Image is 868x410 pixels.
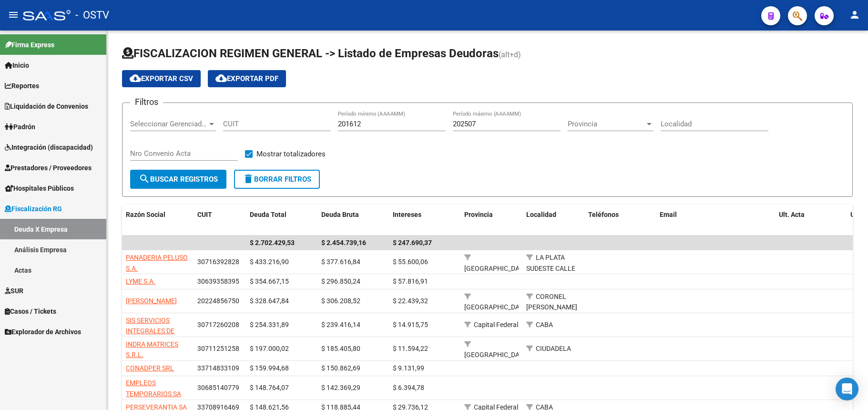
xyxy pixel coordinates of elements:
span: Reportes [5,81,39,91]
span: LA PLATA SUDESTE CALLE 50 AMBAS VEREDAS [526,254,575,294]
span: SIS SERVICIOS INTEGRALES DE SEGUROS S.A. [126,317,174,346]
datatable-header-cell: Localidad [522,205,584,236]
span: $ 148.764,07 [250,384,289,391]
span: LYME S.A. [126,277,155,285]
span: Seleccionar Gerenciador [130,120,207,128]
datatable-header-cell: Razón Social [122,205,194,236]
span: $ 296.850,24 [321,277,360,285]
span: $ 159.994,68 [250,364,289,372]
span: - OSTV [75,5,109,26]
span: CORONEL [PERSON_NAME] [526,293,577,311]
span: Integración (discapacidad) [5,142,93,153]
span: $ 9.131,99 [393,364,424,372]
span: Explorador de Archivos [5,327,81,337]
span: Liquidación de Convenios [5,101,88,112]
span: (alt+d) [499,50,521,59]
datatable-header-cell: CUIT [194,205,246,236]
span: CUIT [197,211,212,218]
span: [GEOGRAPHIC_DATA] [464,265,529,272]
span: CABA [536,321,553,328]
span: $ 354.667,15 [250,277,289,285]
span: [PERSON_NAME] [126,297,177,305]
datatable-header-cell: Intereses [389,205,460,236]
h3: Filtros [130,95,163,109]
span: Exportar PDF [215,74,278,83]
span: $ 55.600,06 [393,258,428,266]
span: FISCALIZACION REGIMEN GENERAL -> Listado de Empresas Deudoras [122,47,499,60]
mat-icon: search [139,173,150,184]
span: Razón Social [126,211,165,218]
span: [GEOGRAPHIC_DATA] [464,303,529,311]
span: Intereses [393,211,421,218]
datatable-header-cell: Deuda Total [246,205,317,236]
span: $ 247.690,37 [393,239,432,246]
span: 30685140779 [197,384,239,391]
span: Prestadores / Proveedores [5,163,92,173]
span: $ 377.616,84 [321,258,360,266]
span: Exportar CSV [130,74,193,83]
datatable-header-cell: Email [656,205,775,236]
span: EMPLEOS TEMPORARIOS SA [126,379,181,398]
span: $ 185.405,80 [321,345,360,352]
mat-icon: cloud_download [215,72,227,84]
button: Exportar CSV [122,70,201,87]
datatable-header-cell: Provincia [460,205,522,236]
mat-icon: person [849,9,860,20]
span: Deuda Total [250,211,286,218]
mat-icon: cloud_download [130,72,141,84]
span: $ 22.439,32 [393,297,428,305]
span: Ult. Acta [779,211,805,218]
span: $ 2.454.739,16 [321,239,366,246]
datatable-header-cell: Teléfonos [584,205,656,236]
span: $ 57.816,91 [393,277,428,285]
span: CIUDADELA [536,345,571,352]
span: $ 254.331,89 [250,321,289,328]
span: Borrar Filtros [243,175,311,184]
span: Buscar Registros [139,175,218,184]
div: Open Intercom Messenger [836,378,858,400]
button: Buscar Registros [130,170,226,189]
span: $ 2.702.429,53 [250,239,295,246]
span: $ 433.216,90 [250,258,289,266]
span: $ 6.394,78 [393,384,424,391]
button: Borrar Filtros [234,170,320,189]
span: 20224856750 [197,297,239,305]
span: $ 306.208,52 [321,297,360,305]
datatable-header-cell: Ult. Acta [775,205,847,236]
datatable-header-cell: Deuda Bruta [317,205,389,236]
span: Inicio [5,60,29,71]
span: Fiscalización RG [5,204,62,214]
span: Provincia [568,120,645,128]
span: 30639358395 [197,277,239,285]
span: SUR [5,286,23,296]
span: Teléfonos [588,211,619,218]
span: Email [660,211,677,218]
span: 30717260208 [197,321,239,328]
span: INDRA MATRICES S.R.L. [126,340,178,359]
span: Casos / Tickets [5,306,56,317]
button: Exportar PDF [208,70,286,87]
span: Localidad [526,211,556,218]
span: $ 328.647,84 [250,297,289,305]
span: Provincia [464,211,493,218]
span: 33714833109 [197,364,239,372]
span: $ 142.369,29 [321,384,360,391]
mat-icon: menu [8,9,19,20]
span: Hospitales Públicos [5,183,74,194]
span: [GEOGRAPHIC_DATA] [464,351,529,359]
span: CONADPER SRL [126,364,174,372]
span: PANADERIA PELUSO S.A. [126,254,188,272]
span: $ 239.416,14 [321,321,360,328]
mat-icon: delete [243,173,254,184]
span: $ 11.594,22 [393,345,428,352]
span: Deuda Bruta [321,211,359,218]
span: $ 14.915,75 [393,321,428,328]
span: $ 197.000,02 [250,345,289,352]
span: $ 150.862,69 [321,364,360,372]
span: Firma Express [5,40,54,50]
span: Capital Federal [474,321,518,328]
span: 30716392828 [197,258,239,266]
span: 30711251258 [197,345,239,352]
span: Mostrar totalizadores [256,148,326,160]
span: Padrón [5,122,35,132]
